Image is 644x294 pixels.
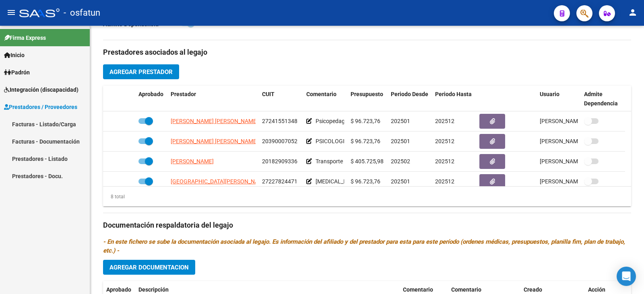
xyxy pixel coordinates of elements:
span: Agregar Documentacion [109,264,189,271]
datatable-header-cell: Comentario [303,86,347,112]
span: Usuario [540,91,559,97]
span: $ 96.723,76 [351,138,380,144]
datatable-header-cell: Periodo Hasta [432,86,476,112]
span: 27241551348 [262,118,297,124]
span: $ 405.725,98 [351,158,384,164]
datatable-header-cell: Prestador [167,86,259,112]
button: Agregar Prestador [103,64,179,79]
span: Aprobado [106,286,131,293]
span: 202501 [391,138,410,144]
span: [PERSON_NAME] [PERSON_NAME] [171,118,258,124]
span: [MEDICAL_DATA] 2 SESIONES SEMANALES DE ENERO A [DATE] [316,178,473,185]
span: Prestadores / Proveedores [4,103,77,111]
span: Comentario [403,286,433,293]
datatable-header-cell: Presupuesto [347,86,388,112]
span: Descripción [138,286,169,293]
span: PSICOLOGIA 2 SESIONES SEMANALES (1 DIA) DE ENERO A [DATE] [316,138,481,144]
span: 202512 [435,138,454,144]
datatable-header-cell: Periodo Desde [388,86,432,112]
i: - En este fichero se sube la documentación asociada al legajo. Es información del afiliado y del ... [103,238,625,254]
datatable-header-cell: Admite Dependencia [581,86,625,112]
span: [PERSON_NAME] [PERSON_NAME] [171,138,258,144]
span: 27227824471 [262,178,297,185]
span: CUIT [262,91,275,97]
span: 20182909336 [262,158,297,164]
span: [PERSON_NAME] [DATE] [540,138,603,144]
h3: Documentación respaldatoria del legajo [103,220,631,231]
span: [PERSON_NAME] [DATE] [540,158,603,164]
span: [PERSON_NAME] [DATE] [540,178,603,185]
span: Inicio [4,51,25,60]
span: Periodo Hasta [435,91,472,97]
mat-icon: person [628,8,638,17]
datatable-header-cell: Aprobado [135,86,167,112]
span: $ 96.723,76 [351,118,380,124]
datatable-header-cell: Usuario [537,86,581,112]
span: [GEOGRAPHIC_DATA][PERSON_NAME] [171,178,268,185]
span: Comentario [306,91,336,97]
span: Presupuesto [351,91,383,97]
span: Firma Express [4,33,46,42]
span: $ 96.723,76 [351,178,380,185]
span: - osfatun [64,4,100,22]
span: Periodo Desde [391,91,428,97]
div: 8 total [103,192,125,201]
span: Transporte Escuela [DATE] a [DATE] de febrero a [DATE] [316,158,452,164]
span: Psicopedagogia 2 sesiones semanales de enero a [DATE] [316,118,456,124]
span: 202512 [435,118,454,124]
span: 202502 [391,158,410,164]
span: Admite Dependencia [584,91,618,107]
span: Acción [588,286,605,293]
span: Integración (discapacidad) [4,85,78,94]
h3: Prestadores asociados al legajo [103,47,631,58]
span: 202512 [435,158,454,164]
span: Prestador [171,91,196,97]
mat-icon: menu [6,8,16,17]
span: Agregar Prestador [109,68,173,76]
span: 202512 [435,178,454,185]
div: Open Intercom Messenger [617,267,636,286]
span: Padrón [4,68,30,77]
span: [PERSON_NAME] [171,158,214,164]
span: [PERSON_NAME] [DATE] [540,118,603,124]
span: 202501 [391,178,410,185]
span: Creado [524,286,542,293]
button: Agregar Documentacion [103,260,195,275]
span: Aprobado [138,91,163,97]
span: 20390007052 [262,138,297,144]
datatable-header-cell: CUIT [259,86,303,112]
span: 202501 [391,118,410,124]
